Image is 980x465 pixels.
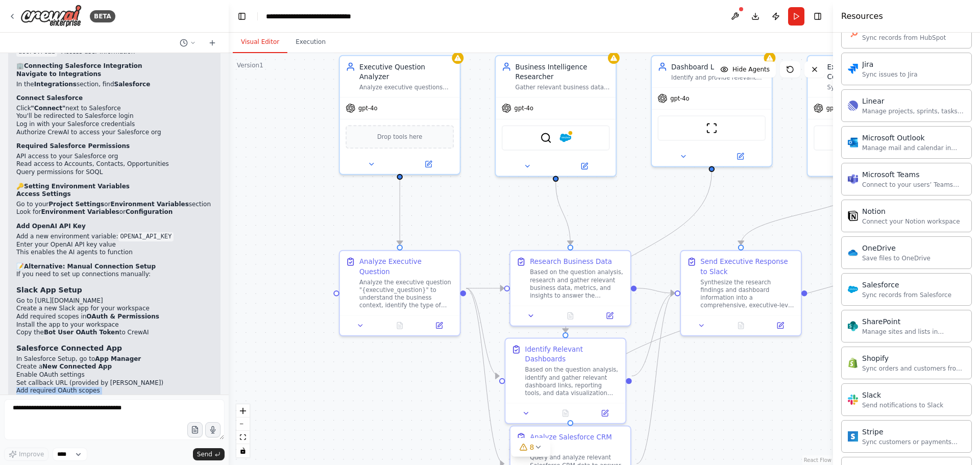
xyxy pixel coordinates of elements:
[118,232,174,241] code: OPENAI_API_KEY
[841,10,883,22] h4: Resources
[559,132,571,144] img: Salesforce
[16,62,212,70] h2: 🏢
[764,320,797,331] button: Open in side panel
[16,201,212,209] li: Go to your or section
[379,320,421,331] button: No output available
[714,61,776,78] button: Hide Agents
[16,153,212,161] li: API access to your Salesforce org
[236,404,250,457] div: React Flow controls
[593,310,627,322] button: Open in side panel
[41,208,119,215] strong: Environment Variables
[525,345,620,364] div: Identify Relevant Dashboards
[193,448,225,460] button: Send
[16,305,212,313] li: Create a new Slack app for your workspace
[16,344,122,352] strong: Salesforce Connected App
[862,438,965,446] div: Sync customers or payments from Stripe
[862,427,965,437] div: Stripe
[90,10,115,22] div: BETA
[16,223,86,230] strong: Add OpenAI API Key
[505,338,627,424] div: Identify Relevant DashboardsBased on the question analysis, identify and gather relevant dashboar...
[110,201,188,208] strong: Environment Variables
[197,450,212,458] span: Send
[16,371,212,379] li: Enable OAuth settings
[651,55,773,167] div: Dashboard Link SpecialistIdentify and provide relevant dashboard links and data visualization res...
[16,70,101,78] strong: Navigate to Integrations
[862,291,951,299] div: Sync records from Salesforce
[862,243,930,253] div: OneDrive
[826,104,845,112] span: gpt-4o
[126,208,173,215] strong: Configuration
[713,151,768,162] button: Open in side panel
[16,112,212,120] li: You'll be redirected to Salesforce login
[359,83,454,91] div: Analyze executive questions from Slack to understand the context, intent, and determine what type...
[16,249,212,257] li: This enables the AI agents to function
[680,250,802,336] div: Send Executive Response to SlackSynthesize the research findings and dashboard information into a...
[827,62,922,81] div: Executive Response Coordinator
[42,363,112,370] strong: New Connected App
[204,37,220,49] button: Start a new chat
[588,407,622,419] button: Open in side panel
[632,288,675,381] g: Edge from 77173984-fa0e-4eb9-857d-307fb908854f to b2becdf0-2743-4100-a6f6-b6b318ccba88
[16,271,212,279] p: If you need to set up connections manually:
[530,257,612,266] div: Research Business Data
[16,183,212,191] h2: 🔑
[862,364,965,373] div: Sync orders and customers from Shopify
[557,160,612,172] button: Open in side panel
[48,201,104,208] strong: Project Settings
[848,174,858,184] img: Microsoft Teams
[516,83,610,91] div: Gather relevant business data, metrics, and insights to answer executive questions about {busines...
[848,137,858,148] img: Microsoft Outlook
[359,278,454,309] div: Analyze the executive question "{executive_question}" to understand the business context, identif...
[862,353,965,363] div: Shopify
[732,65,770,74] span: Hide Agents
[359,257,454,276] div: Analyze Executive Question
[862,206,960,216] div: Notion
[16,129,212,137] li: Authorize CrewAI to access your Salesforce org
[736,182,872,244] g: Edge from 6f1d8974-1520-489b-9f5f-d9cfc0ad014d to b2becdf0-2743-4100-a6f6-b6b318ccba88
[176,37,200,49] button: Switch to previous chat
[237,61,263,69] div: Version 1
[16,355,212,363] li: In Salesforce Setup, go to
[862,169,965,180] div: Microsoft Teams
[560,172,717,332] g: Edge from 8b7b95b0-b5ad-4322-a773-1445c1a09194 to 77173984-fa0e-4eb9-857d-307fb908854f
[95,355,141,362] strong: App Manager
[804,457,831,463] a: React Flow attribution
[700,278,795,309] div: Synthesize the research findings and dashboard information into a comprehensive, executive-level ...
[848,431,858,442] img: Stripe
[16,160,212,168] li: Read access to Accounts, Contacts, Opportunities
[636,283,674,298] g: Edge from 101c5f27-8355-439f-ba1e-9e86aa48a9a1 to b2becdf0-2743-4100-a6f6-b6b318ccba88
[530,268,624,300] div: Based on the question analysis, research and gather relevant business data, metrics, and insights...
[16,387,212,395] li: Add required OAuth scopes
[511,438,551,457] button: 8
[848,248,858,258] img: OneDrive
[16,190,71,198] strong: Access Settings
[266,11,381,21] nav: breadcrumb
[16,297,212,305] li: Go to [URL][DOMAIN_NAME]
[24,183,130,190] strong: Setting Environment Variables
[862,70,918,79] div: Sync issues to Jira
[287,32,334,53] button: Execution
[848,321,858,331] img: SharePoint
[16,168,212,177] li: Query permissions for SOQL
[862,401,943,409] div: Send notifications to Slack
[827,83,922,91] div: Synthesize research and dashboard information into executive-level responses and coordinate commu...
[466,283,504,293] g: Edge from d5111281-308c-464d-8926-74cb45bcc8c1 to 101c5f27-8355-439f-ba1e-9e86aa48a9a1
[807,55,929,177] div: Executive Response CoordinatorSynthesize research and dashboard information into executive-level ...
[16,379,212,387] li: Set callback URL (provided by [PERSON_NAME])
[848,64,858,74] img: Jira
[233,32,287,53] button: Visual Editor
[495,55,617,177] div: Business Intelligence ResearcherGather relevant business data, metrics, and insights to answer ex...
[671,74,766,81] div: Identify and provide relevant dashboard links and data visualization resources that correspond to...
[862,316,965,327] div: SharePoint
[19,450,44,458] span: Improve
[540,132,552,144] img: SerperDevTool
[862,144,965,152] div: Manage mail and calendar in Outlook
[20,5,82,28] img: Logo
[700,257,795,276] div: Send Executive Response to Slack
[358,104,377,112] span: gpt-4o
[205,422,220,437] button: Click to speak your automation idea
[862,34,946,42] div: Sync records from HubSpot
[862,328,965,336] div: Manage sites and lists in SharePoint
[862,59,918,69] div: Jira
[862,181,965,189] div: Connect to your users’ Teams workspaces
